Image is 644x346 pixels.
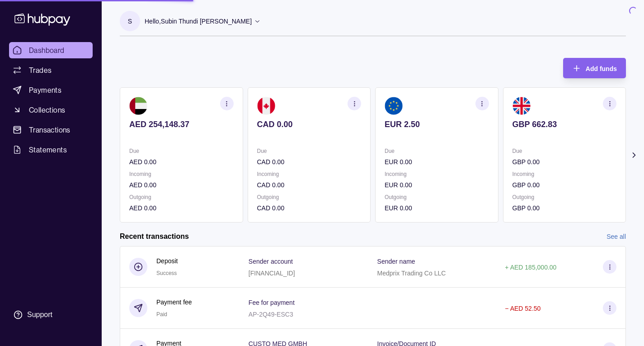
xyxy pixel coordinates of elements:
[257,192,362,202] p: Outgoing
[145,16,252,26] p: Hello, Subin Thundi [PERSON_NAME]
[156,311,167,318] span: Paid
[29,45,65,56] span: Dashboard
[505,264,556,271] p: + AED 185,000.00
[29,124,71,135] span: Transactions
[9,102,93,118] a: Collections
[257,203,362,213] p: CAD 0.00
[257,169,362,179] p: Incoming
[257,119,362,129] p: CAD 0.00
[9,142,93,158] a: Statements
[512,157,617,167] p: GBP 0.00
[129,192,234,202] p: Outgoing
[512,119,617,129] p: GBP 662.83
[377,270,446,277] p: Medprix Trading Co LLC
[29,104,65,115] span: Collections
[249,258,293,265] p: Sender account
[249,311,293,318] p: AP-2Q49-ESC3
[385,146,489,156] p: Due
[128,16,132,26] p: S
[9,305,93,324] a: Support
[512,97,531,115] img: gb
[512,180,617,190] p: GBP 0.00
[385,119,489,129] p: EUR 2.50
[257,97,275,115] img: ca
[129,119,234,129] p: AED 254,148.37
[257,157,362,167] p: CAD 0.00
[512,169,617,179] p: Incoming
[129,180,234,190] p: AED 0.00
[9,82,93,98] a: Payments
[9,122,93,138] a: Transactions
[156,256,178,266] p: Deposit
[385,157,489,167] p: EUR 0.00
[129,97,147,115] img: ae
[129,203,234,213] p: AED 0.00
[9,42,93,58] a: Dashboard
[120,232,189,242] h2: Recent transactions
[606,232,626,242] a: See all
[129,146,234,156] p: Due
[156,297,192,307] p: Payment fee
[29,65,52,76] span: Trades
[156,270,177,276] span: Success
[129,169,234,179] p: Incoming
[249,299,295,306] p: Fee for payment
[257,146,362,156] p: Due
[27,310,52,320] div: Support
[29,144,67,155] span: Statements
[586,65,617,72] span: Add funds
[385,169,489,179] p: Incoming
[512,192,617,202] p: Outgoing
[9,62,93,78] a: Trades
[512,203,617,213] p: GBP 0.00
[257,180,362,190] p: CAD 0.00
[563,58,626,78] button: Add funds
[377,258,415,265] p: Sender name
[385,203,489,213] p: EUR 0.00
[512,146,617,156] p: Due
[249,270,295,277] p: [FINANCIAL_ID]
[385,180,489,190] p: EUR 0.00
[385,97,403,115] img: eu
[505,305,541,312] p: − AED 52.50
[129,157,234,167] p: AED 0.00
[29,85,61,95] span: Payments
[385,192,489,202] p: Outgoing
